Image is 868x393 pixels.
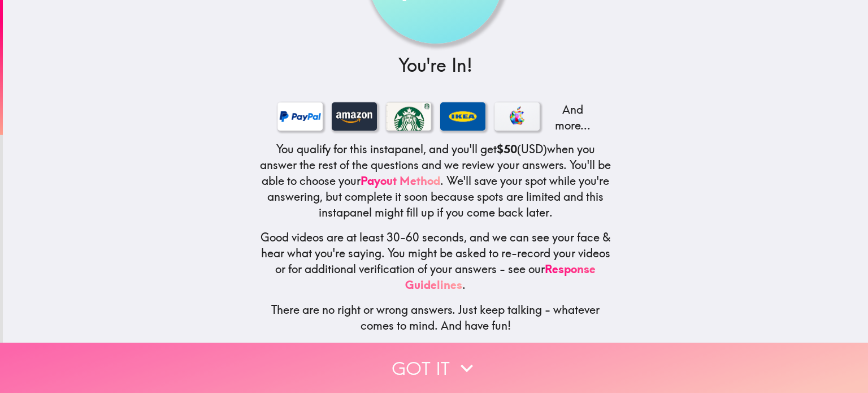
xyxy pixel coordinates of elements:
h5: There are no right or wrong answers. Just keep talking - whatever comes to mind. And have fun! [259,302,612,334]
p: And more... [549,102,594,133]
b: $50 [497,142,517,156]
a: Payout Method [361,174,440,188]
a: Response Guidelines [405,262,596,292]
h5: Good videos are at least 30-60 seconds, and we can see your face & hear what you're saying. You m... [259,230,612,293]
h3: You're In! [259,53,612,78]
h5: You qualify for this instapanel, and you'll get (USD) when you answer the rest of the questions a... [259,141,612,221]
